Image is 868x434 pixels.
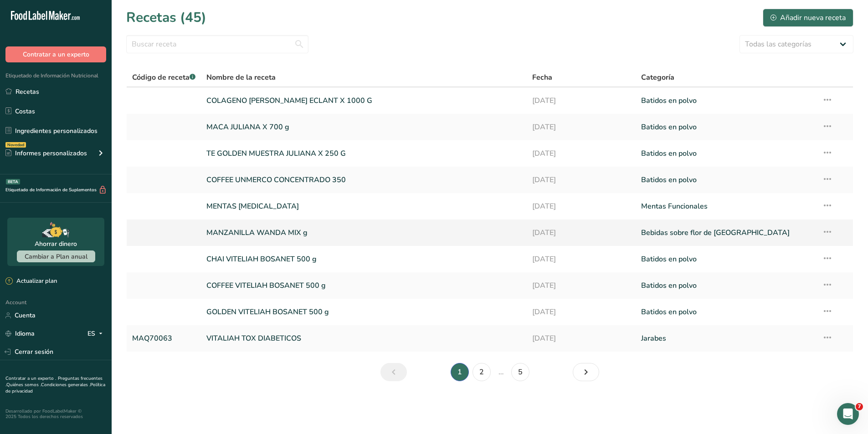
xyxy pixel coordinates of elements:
a: MAQ70063 [132,329,195,348]
a: Página 5. [511,363,529,381]
a: Batidos en polvo [641,170,812,189]
a: [DATE] [532,91,630,110]
a: MANZANILLA WANDA MIX g [206,223,521,242]
div: Desarrollado por FoodLabelMaker © 2025 Todos los derechos reservados [5,408,106,419]
a: Contratar a un experto . [5,375,56,382]
a: Idioma [5,326,35,342]
a: MENTAS [MEDICAL_DATA] [206,197,521,216]
a: Batidos en polvo [641,302,812,322]
div: Actualizar plan [5,277,57,286]
span: Cambiar a Plan anual [25,252,87,261]
div: Novedad [5,142,26,148]
span: Nombre de la receta [206,72,276,83]
a: Página anterior [380,363,407,381]
div: BETA [6,179,20,184]
a: Siguiente página [573,363,599,381]
a: Política de privacidad [5,382,105,394]
a: VITALIAH TOX DIABETICOS [206,329,521,348]
a: Página 2. [473,363,491,381]
a: Batidos en polvo [641,144,812,163]
span: 7 [856,403,863,410]
h1: Recetas (45) [126,7,206,28]
div: Ahorrar dinero [35,239,77,249]
button: Cambiar a Plan anual [17,250,95,262]
a: COLAGENO [PERSON_NAME] ECLANT X 1000 G [206,91,521,110]
a: Quiénes somos . [6,382,41,388]
span: Categoría [641,72,674,83]
a: Mentas Funcionales [641,197,812,216]
div: ES [87,328,106,339]
iframe: Intercom live chat [837,403,859,425]
button: Contratar a un experto [5,46,106,62]
a: [DATE] [532,276,630,295]
a: Preguntas frecuentes . [5,375,103,388]
a: [DATE] [532,144,630,163]
a: Batidos en polvo [641,117,812,137]
a: TE GOLDEN MUESTRA JULIANA X 250 G [206,144,521,163]
a: [DATE] [532,223,630,242]
a: Jarabes [641,329,812,348]
input: Buscar receta [126,35,308,53]
a: [DATE] [532,250,630,269]
a: [DATE] [532,197,630,216]
a: COFFEE VITELIAH BOSANET 500 g [206,276,521,295]
span: Código de receta [132,72,195,82]
a: Bebidas sobre flor de [GEOGRAPHIC_DATA] [641,223,812,242]
a: [DATE] [532,329,630,348]
a: Batidos en polvo [641,250,812,269]
a: [DATE] [532,117,630,137]
div: Informes personalizados [5,148,87,158]
a: MACA JULIANA X 700 g [206,117,521,137]
a: [DATE] [532,170,630,189]
a: Batidos en polvo [641,276,812,295]
button: Añadir nueva receta [763,9,853,27]
a: CHAI VITELIAH BOSANET 500 g [206,250,521,269]
div: Añadir nueva receta [770,12,846,23]
a: Condiciones generales . [41,382,90,388]
a: Batidos en polvo [641,91,812,110]
span: Fecha [532,72,552,83]
a: COFFEE UNMERCO CONCENTRADO 350 [206,170,521,189]
a: [DATE] [532,302,630,322]
a: GOLDEN VITELIAH BOSANET 500 g [206,302,521,322]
